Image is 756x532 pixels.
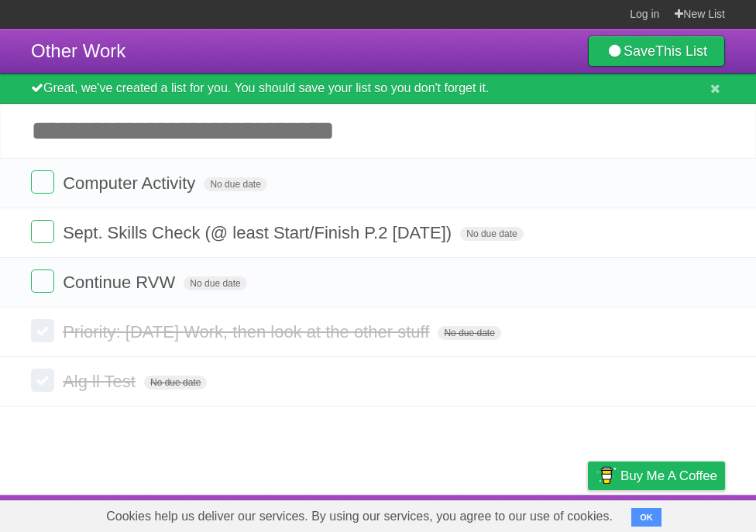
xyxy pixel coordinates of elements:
span: Computer Activity [63,173,199,193]
label: Done [31,319,54,342]
span: Sept. Skills Check (@ least Start/Finish P.2 [DATE]) [63,223,455,242]
b: This List [655,43,707,59]
span: No due date [204,177,266,191]
span: Other Work [31,40,125,61]
span: No due date [460,227,523,241]
span: Buy me a coffee [620,462,717,489]
span: Priority: [DATE] Work, then look at the other stuff [63,322,433,342]
span: Continue RVW [63,273,179,292]
a: Terms [515,499,549,528]
label: Done [31,170,54,194]
label: Done [31,269,54,293]
span: Alg ll Test [63,372,139,391]
img: Buy me a coffee [596,462,617,489]
a: SaveThis List [588,36,725,67]
a: Privacy [568,499,608,528]
span: Cookies help us deliver our services. By using our services, you agree to our use of cookies. [91,501,628,532]
label: Done [31,369,54,392]
a: Developers [433,499,496,528]
span: No due date [438,326,500,340]
span: No due date [144,376,207,390]
a: Buy me a coffee [588,462,725,490]
span: No due date [184,276,246,290]
a: Suggest a feature [627,499,725,528]
a: About [382,499,414,528]
label: Done [31,220,54,243]
button: OK [631,508,661,527]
